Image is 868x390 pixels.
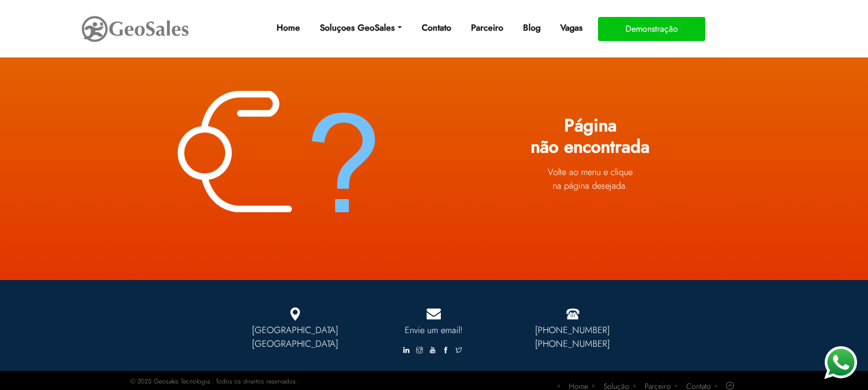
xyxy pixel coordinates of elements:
[535,323,610,336] a: [PHONE_NUMBER]
[566,307,580,321] img: Fone
[556,17,587,39] a: Vagas
[373,323,495,337] a: Envie um email!
[442,115,738,162] h1: Página não encontrada
[467,17,508,39] a: Parceiro
[81,14,190,44] img: GeoSales
[234,323,357,351] p: [GEOGRAPHIC_DATA] [GEOGRAPHIC_DATA]
[177,91,378,214] img: 404
[130,376,297,386] p: © 2025 Geosales Tecnologia . Todos os direitos reservados.
[427,307,441,321] img: Mail
[442,165,738,193] p: Volte ao menu e clique na página desejada.
[535,337,610,350] a: [PHONE_NUMBER]
[290,307,300,321] img: Marcador
[417,17,456,39] a: Contato
[272,17,304,39] a: Home
[598,17,705,41] button: Demonstração
[519,17,545,39] a: Blog
[824,346,857,379] img: WhatsApp
[315,17,406,39] a: Soluçoes GeoSales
